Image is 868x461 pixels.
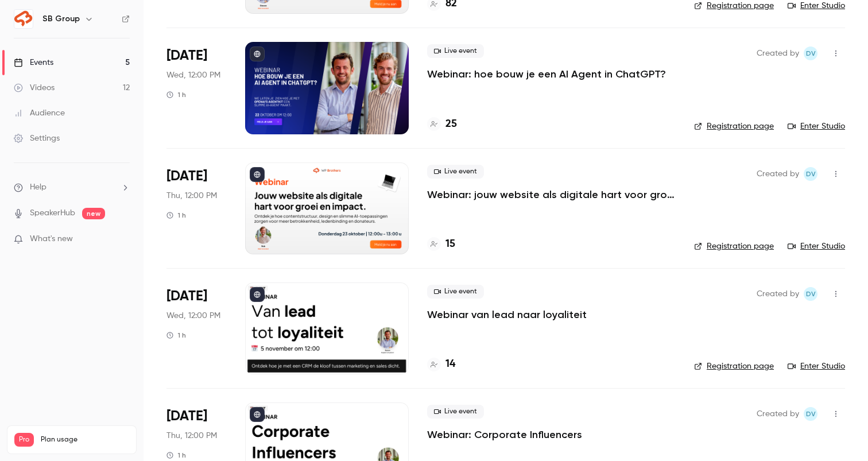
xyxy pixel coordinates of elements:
[804,47,817,60] span: Dante van der heijden
[427,67,666,81] a: Webinar: hoe bouw je een AI Agent in ChatGPT?
[166,42,227,134] div: Oct 22 Wed, 12:00 PM (Europe/Amsterdam)
[166,190,217,202] span: Thu, 12:00 PM
[166,430,217,441] span: Thu, 12:00 PM
[14,10,33,28] img: SB Group
[804,287,817,301] span: Dante van der heijden
[427,165,484,179] span: Live event
[694,121,774,132] a: Registration page
[788,121,845,132] a: Enter Studio
[427,285,484,299] span: Live event
[116,234,130,245] iframe: Noticeable Trigger
[427,357,455,372] a: 14
[788,361,845,372] a: Enter Studio
[757,407,799,421] span: Created by
[82,208,105,219] span: new
[30,207,75,219] a: SpeakerHub
[166,287,207,305] span: [DATE]
[788,241,845,252] a: Enter Studio
[166,47,207,65] span: [DATE]
[445,117,457,132] h4: 25
[427,44,484,58] span: Live event
[806,287,816,301] span: Dv
[804,167,817,181] span: Dante van der heijden
[694,361,774,372] a: Registration page
[757,47,799,60] span: Created by
[166,211,186,220] div: 1 h
[14,107,65,119] div: Audience
[30,181,46,193] span: Help
[694,241,774,252] a: Registration page
[445,237,455,252] h4: 15
[804,407,817,421] span: Dante van der heijden
[166,282,227,374] div: Nov 5 Wed, 12:00 PM (Europe/Amsterdam)
[166,162,227,254] div: Oct 23 Thu, 12:00 PM (Europe/Amsterdam)
[14,133,60,144] div: Settings
[757,167,799,181] span: Created by
[14,57,53,68] div: Events
[14,181,130,193] li: help-dropdown-opener
[166,451,186,460] div: 1 h
[427,428,582,441] a: Webinar: Corporate Influencers
[166,407,207,425] span: [DATE]
[806,47,816,60] span: Dv
[427,117,457,132] a: 25
[166,310,220,321] span: Wed, 12:00 PM
[41,435,129,444] span: Plan usage
[427,405,484,419] span: Live event
[806,407,816,421] span: Dv
[14,433,34,447] span: Pro
[427,308,587,321] a: Webinar van lead naar loyaliteit
[166,69,220,81] span: Wed, 12:00 PM
[166,331,186,340] div: 1 h
[166,167,207,185] span: [DATE]
[427,237,455,252] a: 15
[757,287,799,301] span: Created by
[445,357,455,372] h4: 14
[42,13,80,25] h6: SB Group
[14,82,55,94] div: Videos
[806,167,816,181] span: Dv
[427,188,676,202] a: Webinar: jouw website als digitale hart voor groei en impact
[166,90,186,99] div: 1 h
[30,233,73,245] span: What's new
